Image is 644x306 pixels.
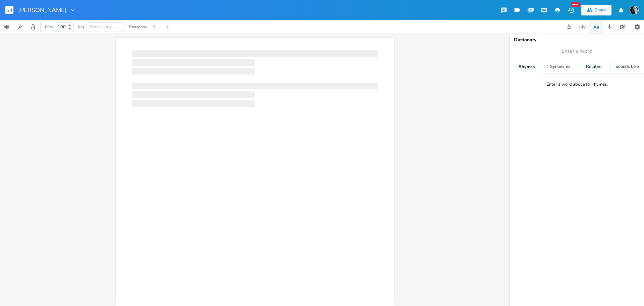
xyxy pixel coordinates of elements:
[595,7,606,13] div: Share
[611,60,644,74] div: Sounds Like
[546,82,608,87] div: Enter a word above for rhymes.
[577,60,610,74] div: Related
[561,47,592,55] span: Enter a word
[514,38,640,42] div: Dictionary
[630,6,639,14] img: RTW72
[571,2,580,7] div: New
[18,7,67,13] span: [PERSON_NAME]
[510,60,543,74] div: Rhymes
[45,25,53,29] div: BPM
[543,60,577,74] div: Synonyms
[564,4,578,16] button: New
[90,24,112,30] span: Enter a key
[78,25,85,29] div: Key
[128,25,147,29] div: Transpose
[581,5,611,15] button: Share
